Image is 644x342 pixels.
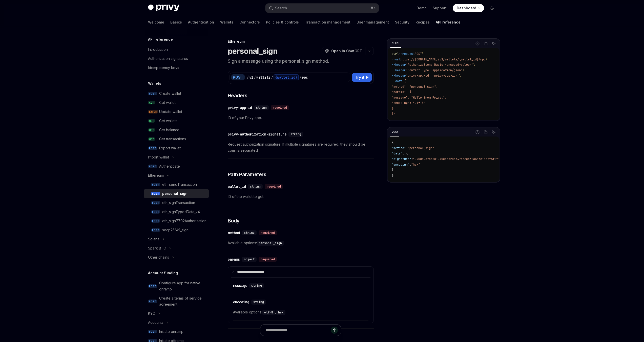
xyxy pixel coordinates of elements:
span: GET [148,119,155,123]
button: Copy the contents from the code block [482,40,489,47]
div: v1 [249,75,253,80]
button: Toggle Other chains section [144,253,209,262]
button: Open search [265,4,379,13]
span: GET [148,128,155,132]
button: Copy the contents from the code block [482,129,489,135]
div: Create a terms of service agreement [159,295,206,307]
span: GET [148,101,155,105]
button: Toggle Solana section [144,235,209,244]
div: Update wallet [159,109,182,115]
a: POSTsecp256k1_sign [144,225,209,235]
img: dark logo [148,5,179,12]
button: Open in ChatGPT [322,47,365,55]
span: : [409,163,411,167]
div: Get wallets [159,118,177,124]
span: : [406,146,408,150]
span: Request authorization signature. If multiple signatures are required, they should be comma separa... [228,141,374,153]
span: Try it [355,74,364,80]
div: encoding [233,300,249,305]
span: --url [392,57,401,61]
div: 200 [390,129,399,135]
span: --header [392,74,406,78]
span: string [250,185,261,189]
div: wallet_id [228,184,246,189]
div: cURL [390,40,401,46]
a: API reference [436,16,461,28]
div: Get balance [159,127,179,133]
a: Introduction [144,45,209,54]
a: POSTConfigure app for native onramp [144,279,209,294]
p: Sign a message using the personal_sign method. [228,58,374,65]
a: POSTCreate a terms of service agreement [144,294,209,309]
span: POST [151,201,160,205]
div: secp256k1_sign [162,227,189,233]
span: Path Parameters [228,171,266,178]
a: Recipes [416,16,430,28]
a: Support [433,6,447,11]
div: eth_sign7702Authorization [162,218,206,224]
a: POSTAuthenticate [144,162,209,171]
a: POSTpersonal_sign [144,189,209,198]
span: "signature" [392,157,411,161]
div: / [271,75,273,80]
span: string [253,300,264,304]
span: --request [399,52,415,56]
div: Authorization signatures [148,56,188,62]
div: method [228,230,240,235]
a: POSTInitiate onramp [144,327,209,336]
a: Basics [170,16,182,28]
div: required [259,257,277,262]
div: KYC [148,310,155,316]
a: POSTeth_signTransaction [144,198,209,207]
button: Send message [331,327,338,334]
a: Demo [417,6,427,11]
a: PATCHUpdate wallet [144,107,209,116]
div: Search... [275,5,289,11]
span: POST [148,300,157,303]
div: Get wallet [159,100,176,106]
button: Toggle KYC section [144,309,209,318]
button: Ask AI [490,129,497,135]
span: } [392,106,393,110]
div: Initiate onramp [159,329,183,335]
button: Report incorrect code [474,40,481,47]
a: POSTeth_signTypedData_v4 [144,207,209,216]
span: \ [422,52,424,56]
span: --data [392,79,402,83]
a: Dashboard [453,4,484,12]
div: Get transactions [159,136,186,142]
h5: Account funding [148,270,178,276]
span: POST [148,330,157,334]
div: / [247,75,249,80]
button: Toggle Accounts section [144,318,209,327]
button: Toggle Ethereum section [144,171,209,180]
a: Transaction management [305,16,350,28]
span: --header [392,68,406,72]
span: string [244,231,255,235]
a: Policies & controls [266,16,299,28]
a: User management [357,16,389,28]
span: Available options: [228,240,374,246]
span: \ [486,57,487,61]
a: POSTeth_sendTransaction [144,180,209,189]
span: POST [148,165,157,168]
span: Open in ChatGPT [331,49,362,54]
div: Create wallet [159,90,181,97]
span: POST [148,146,157,150]
span: "personal_sign" [408,146,434,150]
span: POST [151,219,160,223]
span: ⌘ K [370,6,376,10]
div: {wallet_id} [274,74,299,80]
div: / [254,75,256,80]
span: '{ [402,79,406,83]
a: GETGet wallets [144,116,209,125]
span: Dashboard [457,6,476,11]
span: PATCH [148,110,158,114]
div: eth_sendTransaction [162,181,197,188]
code: personal_sign [257,241,284,246]
span: object [244,257,255,261]
div: message [233,283,247,288]
div: Solana [148,236,159,242]
span: 'Content-Type: application/json' [406,68,463,72]
button: Ask AI [490,40,497,47]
